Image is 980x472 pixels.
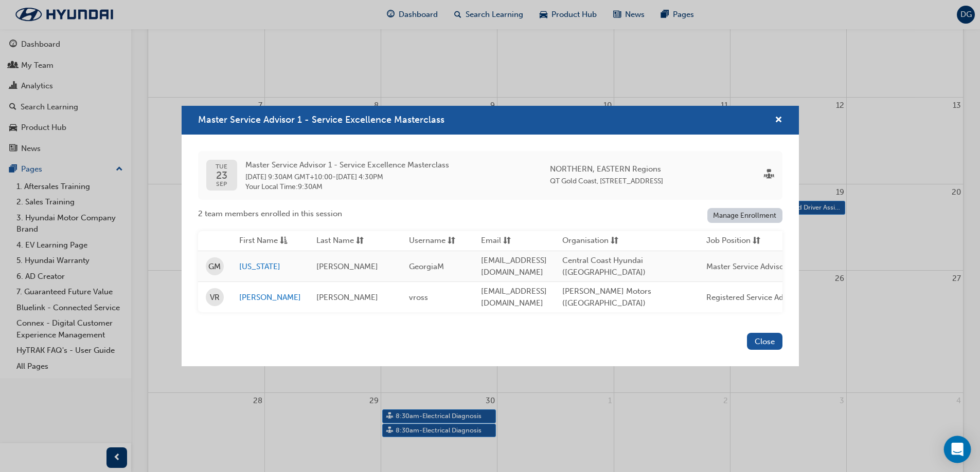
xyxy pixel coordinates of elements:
[239,235,296,248] button: First Nameasc-icon
[707,208,782,223] a: Manage Enrollment
[210,292,220,304] span: VR
[481,256,547,277] span: [EMAIL_ADDRESS][DOMAIN_NAME]
[316,293,378,302] span: [PERSON_NAME]
[239,292,301,304] a: [PERSON_NAME]
[216,170,227,181] span: 23
[562,235,609,248] span: Organisation
[481,235,501,248] span: Email
[409,235,446,248] span: Username
[316,235,354,248] span: Last Name
[562,235,619,248] button: Organisationsorting-icon
[611,235,618,248] span: sorting-icon
[316,262,378,271] span: [PERSON_NAME]
[753,235,760,248] span: sorting-icon
[409,262,444,271] span: GeorgiaM
[245,159,449,171] span: Master Service Advisor 1 - Service Excellence Masterclass
[216,181,227,187] span: SEP
[216,163,227,170] span: TUE
[245,182,449,192] span: Your Local Time : 9:30AM
[182,106,799,367] div: Master Service Advisor 1 - Service Excellence Masterclass
[356,235,364,248] span: sorting-icon
[280,235,288,248] span: asc-icon
[944,436,971,463] div: Open Intercom Messenger
[245,173,332,181] span: 23 Sep 2025 9:30AM GMT+10:00
[198,114,444,125] span: Master Service Advisor 1 - Service Excellence Masterclass
[775,116,782,125] span: cross-icon
[208,261,221,273] span: GM
[239,261,301,273] a: [US_STATE]
[316,235,373,248] button: Last Namesorting-icon
[775,114,782,127] button: cross-icon
[409,293,428,302] span: vross
[198,208,342,220] span: 2 team members enrolled in this session
[706,235,751,248] span: Job Position
[562,256,646,277] span: Central Coast Hyundai ([GEOGRAPHIC_DATA])
[550,177,663,185] span: QT Gold Coast, [STREET_ADDRESS]
[336,173,383,181] span: 24 Sep 2025 4:30PM
[706,293,801,302] span: Registered Service Advisor
[747,333,782,350] button: Close
[706,262,787,271] span: Master Service Advisor
[245,159,449,192] div: -
[481,287,547,308] span: [EMAIL_ADDRESS][DOMAIN_NAME]
[503,235,511,248] span: sorting-icon
[409,235,466,248] button: Usernamesorting-icon
[481,235,538,248] button: Emailsorting-icon
[239,235,278,248] span: First Name
[550,163,663,175] span: NORTHERN, EASTERN Regions
[764,169,774,181] span: sessionType_FACE_TO_FACE-icon
[448,235,455,248] span: sorting-icon
[706,235,763,248] button: Job Positionsorting-icon
[562,287,651,308] span: [PERSON_NAME] Motors ([GEOGRAPHIC_DATA])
